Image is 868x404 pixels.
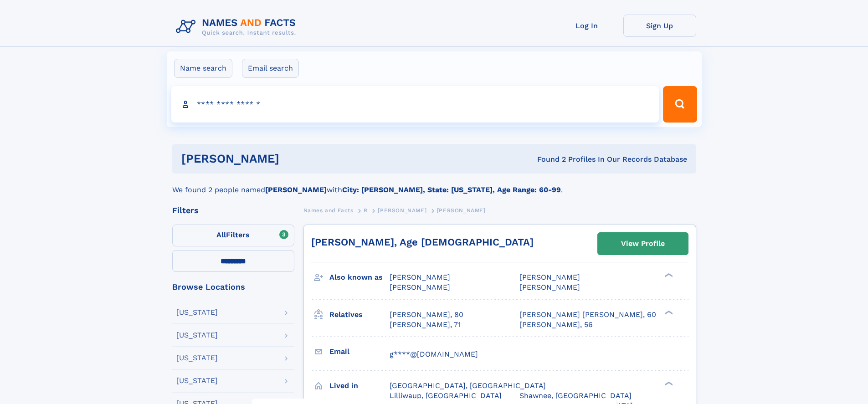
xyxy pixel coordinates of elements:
[519,273,580,281] span: [PERSON_NAME]
[663,86,697,123] button: Search Button
[364,207,368,214] span: R
[598,233,688,255] a: View Profile
[390,391,502,400] span: Lilliwaup, [GEOGRAPHIC_DATA]
[174,59,232,78] label: Name search
[265,185,327,194] b: [PERSON_NAME]
[621,233,665,254] div: View Profile
[623,15,696,37] a: Sign Up
[550,15,623,37] a: Log In
[172,225,294,246] label: Filters
[172,206,294,215] div: Filters
[519,391,632,400] span: Shawnee, [GEOGRAPHIC_DATA]
[437,207,486,214] span: [PERSON_NAME]
[311,236,534,248] a: [PERSON_NAME], Age [DEMOGRAPHIC_DATA]
[176,332,218,339] div: [US_STATE]
[663,309,673,315] div: ❯
[390,283,450,291] span: [PERSON_NAME]
[390,310,463,320] a: [PERSON_NAME], 80
[172,15,303,39] img: Logo Names and Facts
[663,272,673,278] div: ❯
[172,174,696,195] div: We found 2 people named with .
[176,309,218,316] div: [US_STATE]
[378,207,426,214] span: [PERSON_NAME]
[390,381,546,390] span: [GEOGRAPHIC_DATA], [GEOGRAPHIC_DATA]
[390,273,450,281] span: [PERSON_NAME]
[408,154,687,164] div: Found 2 Profiles In Our Records Database
[172,283,294,291] div: Browse Locations
[663,380,673,386] div: ❯
[519,283,580,291] span: [PERSON_NAME]
[342,185,561,194] b: City: [PERSON_NAME], State: [US_STATE], Age Range: 60-99
[390,320,461,330] a: [PERSON_NAME], 71
[303,205,354,216] a: Names and Facts
[176,354,218,362] div: [US_STATE]
[329,270,390,285] h3: Also known as
[364,205,368,216] a: R
[519,310,656,320] a: [PERSON_NAME] [PERSON_NAME], 60
[329,344,390,359] h3: Email
[378,205,426,216] a: [PERSON_NAME]
[329,378,390,394] h3: Lived in
[181,153,408,164] h1: [PERSON_NAME]
[216,230,226,239] span: All
[171,86,659,123] input: search input
[242,59,299,78] label: Email search
[519,320,593,330] a: [PERSON_NAME], 56
[176,377,218,384] div: [US_STATE]
[329,307,390,322] h3: Relatives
